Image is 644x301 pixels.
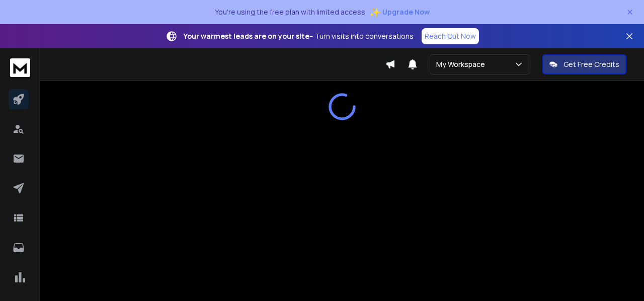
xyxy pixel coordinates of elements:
[369,2,430,22] button: ✨Upgrade Now
[369,5,380,19] span: ✨
[10,58,30,77] img: logo
[184,31,309,41] strong: Your warmest leads are on your site
[215,7,365,17] p: You're using the free plan with limited access
[542,54,626,74] button: Get Free Credits
[184,31,414,41] p: – Turn visits into conversations
[436,59,489,69] p: My Workspace
[422,28,479,44] a: Reach Out Now
[382,7,430,17] span: Upgrade Now
[425,31,476,41] p: Reach Out Now
[563,59,619,69] p: Get Free Credits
